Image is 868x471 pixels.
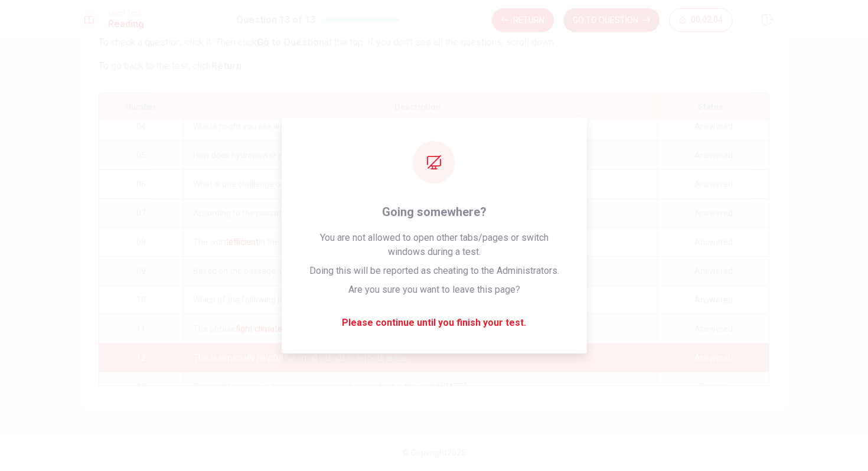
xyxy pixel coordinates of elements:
div: 10 [99,286,183,314]
h1: Question 13 of 13 [236,13,315,27]
div: 08 [99,228,183,256]
div: According to the passage, what is happening to the cost of renewable energy? [183,199,657,227]
div: What is one challenge of renewable energy mentioned in the passage? [183,170,657,198]
div: How does hydropower generate electricity? [183,141,657,169]
div: Current [657,372,769,401]
div: Number [99,93,183,121]
div: Answered [657,286,769,314]
div: Answered [657,141,769,169]
div: Answered [657,344,769,372]
div: Answered [657,228,769,256]
h1: Reading [108,17,144,31]
div: Where might you see wind turbines? [183,112,657,140]
span: 00:02:04 [691,15,723,25]
div: Answered [657,112,769,140]
div: Based on the passage, what can we infer about the future of renewable energy? [183,257,657,285]
p: To go back to the test, click . [99,59,769,73]
div: This is especially helpful for small islands or remote areas. [183,344,657,372]
div: Renewable energy is becoming increasingly important in the world [DATE]. [183,372,657,401]
div: Answered [657,199,769,227]
font: efficient [229,237,259,247]
span: © Copyright 2025 [402,448,466,457]
div: Which of the following best expresses the main idea of this passage? [183,286,657,314]
div: 06 [99,170,183,198]
strong: Return [211,60,242,71]
div: 13 [99,372,183,401]
div: 05 [99,141,183,169]
div: 12 [99,344,183,372]
font: fight climate change [236,324,312,333]
div: 07 [99,199,183,227]
div: Answered [657,315,769,343]
div: Answered [657,257,769,285]
div: 04 [99,112,183,140]
button: 00:02:04 [669,8,733,32]
span: Level Test [108,9,144,17]
button: Return [492,8,554,32]
div: 09 [99,257,183,285]
div: Answered [657,170,769,198]
div: The word in the paragraph is closest in meaning to: [183,228,657,256]
div: Status [652,93,769,121]
div: Description [183,93,652,121]
p: To check a question, click it. Then click at the top. If you don't see all the questions, scroll ... [99,35,769,50]
div: The phrase in the paragraph is closest in meaning to: [183,315,657,343]
div: 11 [99,315,183,343]
strong: Go to Question [257,37,324,48]
button: GO TO QUESTION [563,8,660,32]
